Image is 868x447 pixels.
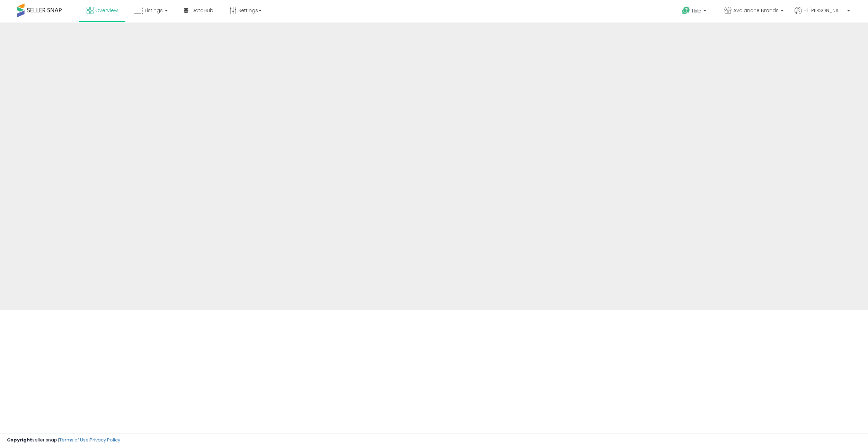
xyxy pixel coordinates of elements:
[682,6,690,15] i: Get Help
[733,7,779,14] span: Avalanche Brands
[795,7,850,23] a: Hi [PERSON_NAME]
[692,8,701,14] span: Help
[192,7,213,14] span: DataHub
[676,1,713,23] a: Help
[804,7,845,14] span: Hi [PERSON_NAME]
[95,7,118,14] span: Overview
[145,7,163,14] span: Listings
